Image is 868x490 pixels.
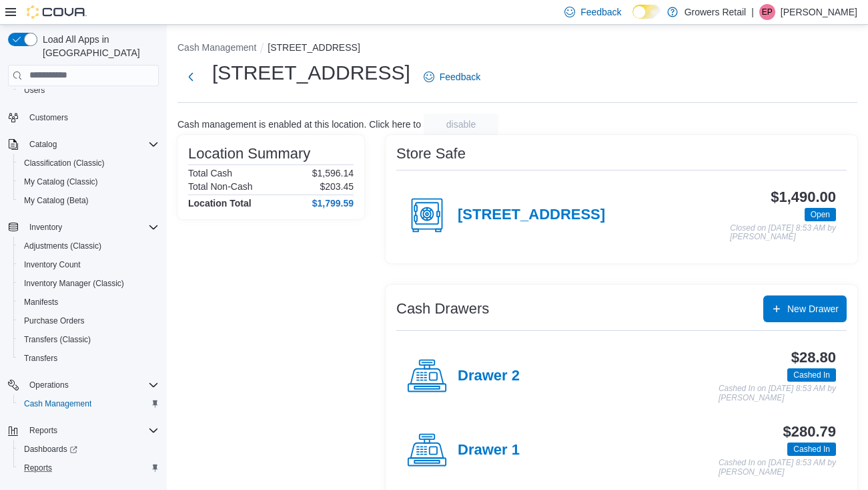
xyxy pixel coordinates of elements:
span: Classification (Classic) [19,155,159,171]
button: My Catalog (Beta) [13,191,164,210]
button: Cash Management [177,42,256,53]
span: Dashboards [24,444,77,455]
span: Transfers [24,353,57,364]
span: Users [24,85,45,96]
button: Inventory [24,219,67,235]
h3: Store Safe [396,146,466,162]
a: My Catalog (Classic) [19,174,103,190]
button: Inventory [3,218,164,237]
span: Inventory Manager (Classic) [19,275,159,291]
p: Growers Retail [685,4,747,20]
h4: Drawer 2 [458,368,520,385]
span: Transfers (Classic) [19,332,159,348]
span: My Catalog (Beta) [24,195,89,206]
span: Catalog [29,139,57,150]
span: Cashed In [787,443,836,456]
span: Customers [24,109,159,126]
h6: Total Non-Cash [188,181,253,192]
span: Manifests [24,297,58,308]
span: Reports [24,422,159,439]
button: Operations [24,377,74,393]
a: Transfers (Classic) [19,332,96,348]
h3: $28.80 [791,350,836,366]
span: Transfers [19,350,159,366]
a: Reports [19,460,57,476]
p: Cashed In on [DATE] 8:53 AM by [PERSON_NAME] [719,384,836,402]
button: disable [424,114,498,135]
button: Users [13,81,164,100]
button: Catalog [24,136,62,152]
h4: Location Total [188,198,252,209]
span: Purchase Orders [19,313,159,329]
button: Transfers (Classic) [13,330,164,349]
span: My Catalog (Beta) [19,193,159,209]
span: Cashed In [793,443,830,455]
button: Purchase Orders [13,312,164,330]
a: Classification (Classic) [19,155,110,171]
span: Users [19,82,159,98]
span: Cashed In [793,369,830,381]
h6: Total Cash [188,168,232,178]
p: $203.45 [320,181,354,192]
button: Operations [3,376,164,394]
span: Adjustments (Classic) [19,238,159,254]
a: Manifests [19,294,63,310]
nav: An example of EuiBreadcrumbs [177,41,857,57]
span: Load All Apps in [GEOGRAPHIC_DATA] [37,33,159,59]
p: Cash management is enabled at this location. Click here to [177,119,421,130]
button: Reports [13,459,164,477]
button: Transfers [13,349,164,368]
span: disable [446,118,476,131]
a: Feedback [418,64,486,90]
button: Classification (Classic) [13,154,164,172]
h3: $1,490.00 [771,189,836,205]
span: Open [811,209,830,221]
span: Purchase Orders [24,316,85,326]
button: Next [177,64,204,90]
button: Reports [24,422,63,439]
h4: $1,799.59 [312,198,354,209]
span: Operations [29,380,69,390]
button: My Catalog (Classic) [13,172,164,191]
button: Customers [3,108,164,127]
span: Reports [24,463,52,473]
span: Manifests [19,294,159,310]
p: [PERSON_NAME] [781,4,857,20]
button: Cash Management [13,394,164,413]
button: Inventory Count [13,255,164,274]
a: Dashboards [19,441,83,457]
span: Catalog [24,136,159,152]
a: Inventory Manager (Classic) [19,275,129,291]
span: Inventory Count [24,259,81,270]
span: My Catalog (Classic) [19,174,159,190]
button: [STREET_ADDRESS] [268,42,360,53]
p: | [751,4,754,20]
h3: Location Summary [188,146,310,162]
span: Adjustments (Classic) [24,241,101,251]
span: Transfers (Classic) [24,334,91,345]
span: Inventory Manager (Classic) [24,278,124,289]
a: Adjustments (Classic) [19,238,107,254]
p: Closed on [DATE] 8:53 AM by [PERSON_NAME] [730,224,836,242]
a: Users [19,82,50,98]
h3: Cash Drawers [396,301,489,317]
span: Operations [24,377,159,393]
h4: Drawer 1 [458,442,520,459]
span: EP [762,4,773,20]
span: Reports [29,425,57,436]
span: Open [805,208,836,221]
h3: $280.79 [783,424,836,440]
button: Inventory Manager (Classic) [13,274,164,293]
button: New Drawer [763,295,847,322]
div: Eliot Pivato [759,4,775,20]
span: Feedback [440,70,480,84]
a: Purchase Orders [19,313,90,329]
input: Dark Mode [632,5,661,19]
a: Cash Management [19,396,97,412]
span: Inventory [29,222,62,233]
span: Dashboards [19,441,159,457]
button: Catalog [3,135,164,154]
p: $1,596.14 [312,168,354,178]
span: Classification (Classic) [24,158,105,168]
span: Dark Mode [632,19,633,19]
